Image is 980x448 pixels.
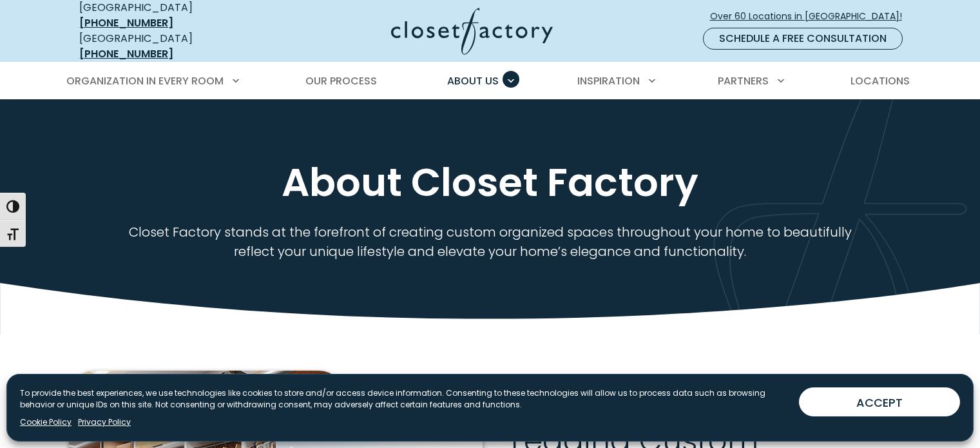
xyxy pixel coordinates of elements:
[305,73,377,88] span: Our Process
[703,28,903,50] a: Schedule a Free Consultation
[79,31,266,62] div: [GEOGRAPHIC_DATA]
[391,8,553,55] img: Closet Factory Logo
[577,73,640,88] span: Inspiration
[20,416,72,428] a: Cookie Policy
[77,158,904,207] h1: About Closet Factory
[710,10,912,23] span: Over 60 Locations in [GEOGRAPHIC_DATA]!
[718,73,769,88] span: Partners
[57,63,923,99] nav: Primary Menu
[111,222,869,261] p: Closet Factory stands at the forefront of creating custom organized spaces throughout your home t...
[850,73,910,88] span: Locations
[709,5,913,28] a: Over 60 Locations in [GEOGRAPHIC_DATA]!
[20,387,789,411] p: To provide the best experiences, we use technologies like cookies to store and/or access device i...
[66,73,224,88] span: Organization in Every Room
[447,73,499,88] span: About Us
[79,15,173,30] a: [PHONE_NUMBER]
[78,416,131,428] a: Privacy Policy
[79,46,173,61] a: [PHONE_NUMBER]
[799,387,960,416] button: ACCEPT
